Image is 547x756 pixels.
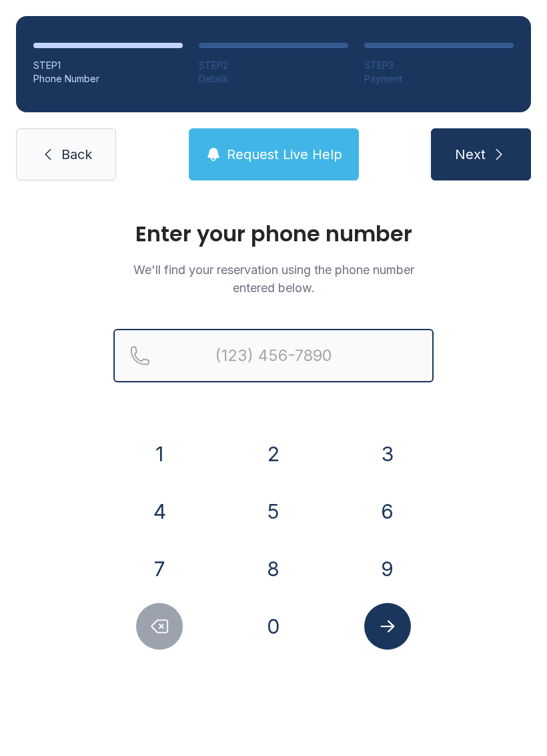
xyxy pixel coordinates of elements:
div: Phone Number [33,72,183,86]
button: 6 [364,488,411,535]
button: Submit lookup form [364,603,411,650]
span: Request Live Help [227,145,342,164]
button: 9 [364,545,411,592]
button: 8 [250,545,297,592]
h1: Enter your phone number [113,223,434,245]
button: 2 [250,430,297,477]
button: 1 [136,430,183,477]
div: STEP 1 [33,59,183,72]
div: Payment [364,72,514,86]
div: STEP 2 [199,59,348,72]
div: STEP 3 [364,59,514,72]
button: 4 [136,488,183,535]
span: Next [455,145,486,164]
button: Delete number [136,603,183,650]
button: 0 [250,603,297,650]
button: 3 [364,430,411,477]
span: Back [61,145,92,164]
p: We'll find your reservation using the phone number entered below. [113,261,434,297]
div: Details [199,72,348,86]
button: 5 [250,488,297,535]
input: Reservation phone number [113,329,434,382]
button: 7 [136,545,183,592]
